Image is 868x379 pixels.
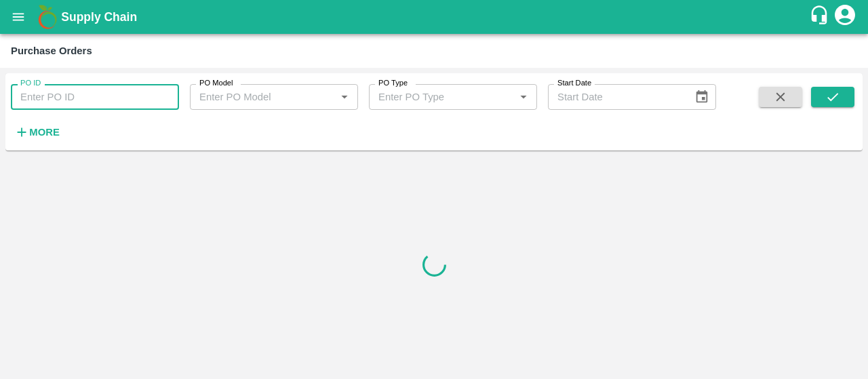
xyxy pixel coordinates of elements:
[548,84,684,110] input: Start Date
[809,5,833,29] div: customer-support
[3,1,34,33] button: open drawer
[20,78,41,89] label: PO ID
[689,84,715,110] button: Choose date
[11,121,63,144] button: More
[194,88,332,106] input: Enter PO Model
[11,84,179,110] input: Enter PO ID
[29,127,60,138] strong: More
[373,88,511,106] input: Enter PO Type
[515,88,532,106] button: Open
[199,78,233,89] label: PO Model
[11,42,92,60] div: Purchase Orders
[34,3,61,31] img: logo
[336,88,353,106] button: Open
[833,3,857,31] div: account of current user
[378,78,408,89] label: PO Type
[61,7,809,26] a: Supply Chain
[557,78,591,89] label: Start Date
[61,10,137,24] b: Supply Chain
